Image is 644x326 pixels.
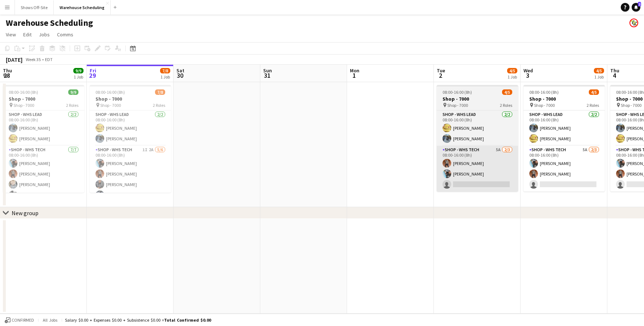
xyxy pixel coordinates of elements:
span: Shop - 7000 [621,102,641,108]
h3: Shop - 7000 [90,96,171,102]
app-card-role: Shop - WHS Tech7/708:00-16:00 (8h)[PERSON_NAME][PERSON_NAME][PERSON_NAME][PERSON_NAME] [3,146,84,234]
app-card-role: Shop - WHS Tech1I2A5/608:00-16:00 (8h)[PERSON_NAME][PERSON_NAME][PERSON_NAME][PERSON_NAME] [90,146,171,223]
app-job-card: 08:00-16:00 (8h)4/5Shop - 7000 Shop - 70002 RolesShop - WHS Lead2/208:00-16:00 (8h)[PERSON_NAME][... [523,85,605,192]
span: 2 Roles [153,102,165,108]
span: Thu [610,67,619,74]
div: 1 Job [160,74,170,80]
div: 1 Job [594,74,604,80]
app-user-avatar: Labor Coordinator [629,19,638,27]
span: Shop - 7000 [447,102,468,108]
span: 4/5 [589,89,599,95]
span: Comms [57,31,73,38]
span: 2 [638,2,641,7]
span: Shop - 7000 [534,102,555,108]
span: Sat [176,67,184,74]
span: Sun [263,67,272,74]
span: 4/5 [502,89,512,95]
app-card-role: Shop - WHS Lead2/208:00-16:00 (8h)[PERSON_NAME][PERSON_NAME] [523,110,605,146]
span: Fri [90,67,96,74]
a: Jobs [36,30,53,39]
span: 4/5 [507,68,517,73]
span: Confirmed [12,318,34,323]
span: Edit [23,31,32,38]
span: 08:00-16:00 (8h) [95,89,125,95]
span: Wed [523,67,533,74]
span: 31 [262,71,272,80]
h3: Shop - 7000 [3,96,84,102]
app-card-role: Shop - WHS Lead2/208:00-16:00 (8h)[PERSON_NAME][PERSON_NAME] [90,110,171,146]
button: Confirmed [4,316,35,324]
span: 7/8 [160,68,170,73]
app-card-role: Shop - WHS Lead2/208:00-16:00 (8h)[PERSON_NAME][PERSON_NAME] [3,110,84,146]
span: 2 Roles [587,102,599,108]
span: 9/9 [73,68,83,73]
span: Week 35 [24,57,42,62]
span: 2 Roles [66,102,78,108]
span: View [6,31,16,38]
span: 4 [609,71,619,80]
span: 7/8 [155,89,165,95]
app-card-role: Shop - WHS Tech5A2/308:00-16:00 (8h)[PERSON_NAME][PERSON_NAME] [437,146,518,192]
h3: Shop - 7000 [523,96,605,102]
a: Edit [20,30,34,39]
div: Salary $0.00 + Expenses $0.00 + Subsistence $0.00 = [65,317,211,323]
a: 2 [632,3,640,12]
span: 2 Roles [500,102,512,108]
app-job-card: 08:00-16:00 (8h)9/9Shop - 7000 Shop - 70002 RolesShop - WHS Lead2/208:00-16:00 (8h)[PERSON_NAME][... [3,85,84,193]
div: 1 Job [74,74,83,80]
span: 3 [522,71,533,80]
div: 1 Job [508,74,517,80]
button: Warehouse Scheduling [54,0,111,15]
span: Total Confirmed $0.00 [164,317,211,323]
span: 30 [175,71,184,80]
span: All jobs [41,317,59,323]
span: Jobs [39,31,50,38]
button: Shows Off-Site [15,0,54,15]
span: 4/5 [594,68,604,73]
span: 2 [436,71,445,80]
span: 29 [89,71,96,80]
div: New group [12,209,38,217]
span: 1 [349,71,359,80]
span: Shop - 7000 [100,102,121,108]
span: 28 [2,71,12,80]
h3: Shop - 7000 [437,96,518,102]
div: [DATE] [6,56,23,63]
app-job-card: 08:00-16:00 (8h)7/8Shop - 7000 Shop - 70002 RolesShop - WHS Lead2/208:00-16:00 (8h)[PERSON_NAME][... [90,85,171,193]
span: Tue [437,67,445,74]
span: 08:00-16:00 (8h) [443,89,472,95]
app-card-role: Shop - WHS Tech5A2/308:00-16:00 (8h)[PERSON_NAME][PERSON_NAME] [523,146,605,192]
span: Mon [350,67,359,74]
span: 08:00-16:00 (8h) [529,89,559,95]
app-card-role: Shop - WHS Lead2/208:00-16:00 (8h)[PERSON_NAME][PERSON_NAME] [437,110,518,146]
span: Shop - 7000 [13,102,34,108]
span: Thu [3,67,12,74]
h1: Warehouse Scheduling [6,17,93,28]
a: View [3,30,19,39]
span: 9/9 [68,89,78,95]
span: 08:00-16:00 (8h) [9,89,38,95]
div: EDT [45,57,53,62]
a: Comms [54,30,76,39]
app-job-card: 08:00-16:00 (8h)4/5Shop - 7000 Shop - 70002 RolesShop - WHS Lead2/208:00-16:00 (8h)[PERSON_NAME][... [437,85,518,192]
